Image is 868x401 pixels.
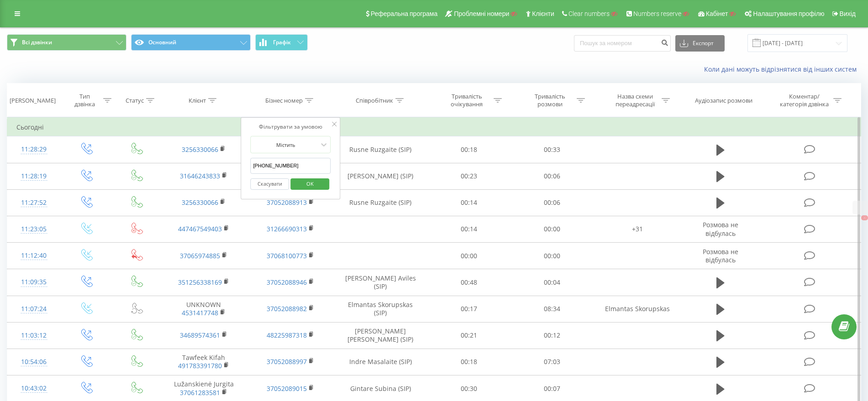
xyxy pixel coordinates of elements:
[510,189,594,216] td: 00:06
[68,93,101,108] div: Тип дзвінка
[297,177,323,191] span: OK
[442,93,491,108] div: Тривалість очікування
[10,97,56,104] div: [PERSON_NAME]
[16,353,51,371] div: 10:54:06
[273,39,291,46] span: Графік
[267,304,307,313] a: 37052088982
[510,269,594,296] td: 00:04
[22,39,52,46] span: Всі дзвінки
[778,93,831,108] div: Коментар/категорія дзвінка
[427,136,511,163] td: 00:18
[334,163,427,189] td: [PERSON_NAME] (SIP)
[7,118,861,136] td: Сьогодні
[334,189,427,216] td: Rusne Ruzgaite (SIP)
[250,158,331,174] input: Введіть значення
[16,300,51,318] div: 11:07:24
[861,215,868,220] button: X
[427,269,511,296] td: 00:48
[427,189,511,216] td: 00:14
[180,331,220,339] a: 34689574361
[178,224,222,233] a: 447467549403
[267,278,307,286] a: 37052088946
[16,194,51,212] div: 11:27:52
[510,136,594,163] td: 00:33
[510,349,594,375] td: 07:03
[334,349,427,375] td: Indre Masalaite (SIP)
[255,34,308,51] button: Графік
[16,141,51,158] div: 11:28:29
[267,224,307,233] a: 31266690313
[16,380,51,397] div: 10:43:02
[568,10,610,17] span: Clear numbers
[532,10,554,17] span: Клієнти
[574,35,671,52] input: Пошук за номером
[703,247,738,264] span: Розмова не відбулась
[334,322,427,349] td: [PERSON_NAME] [PERSON_NAME] (SIP)
[267,251,307,260] a: 37068100773
[16,220,51,238] div: 11:23:05
[250,122,331,131] div: Фільтрувати за умовою
[427,296,511,322] td: 00:17
[267,198,307,207] a: 37052088913
[180,172,220,180] a: 31646243833
[695,97,752,104] div: Аудіозапис розмови
[290,178,329,190] button: OK
[189,97,206,104] div: Клієнт
[610,93,659,108] div: Назва схеми переадресації
[703,220,738,237] span: Розмова не відбулась
[7,34,126,51] button: Всі дзвінки
[250,178,289,190] button: Скасувати
[16,167,51,185] div: 11:28:19
[334,269,427,296] td: [PERSON_NAME] Aviles (SIP)
[267,331,307,339] a: 48225987318
[510,243,594,269] td: 00:00
[180,251,220,260] a: 37065974885
[427,349,511,375] td: 00:18
[633,10,681,17] span: Numbers reserve
[594,296,681,322] td: Elmantas Skorupskas
[840,10,856,17] span: Вихід
[16,273,51,291] div: 11:09:35
[126,97,144,104] div: Статус
[160,349,247,375] td: Tawfeek Kifah
[594,216,681,242] td: +31
[454,10,509,17] span: Проблемні номери
[267,357,307,366] a: 37052088997
[334,296,427,322] td: Elmantas Skorupskas (SIP)
[510,296,594,322] td: 08:34
[16,327,51,344] div: 11:03:12
[356,97,393,104] div: Співробітник
[510,216,594,242] td: 00:00
[706,10,728,17] span: Кабінет
[675,35,725,52] button: Експорт
[178,278,222,286] a: 351256338169
[510,322,594,349] td: 00:12
[182,145,218,154] a: 3256330066
[334,136,427,163] td: Rusne Ruzgaite (SIP)
[16,247,51,265] div: 11:12:40
[427,322,511,349] td: 00:21
[182,308,218,317] a: 4531417748
[182,198,218,207] a: 3256330066
[160,296,247,322] td: UNKNOWN
[178,361,222,370] a: 491783391780
[265,97,303,104] div: Бізнес номер
[180,388,220,397] a: 37061283581
[427,216,511,242] td: 00:14
[131,34,251,51] button: Основний
[427,163,511,189] td: 00:23
[371,10,438,17] span: Реферальна програма
[510,163,594,189] td: 00:06
[704,65,861,73] a: Коли дані можуть відрізнятися вiд інших систем
[267,384,307,393] a: 37052089015
[753,10,824,17] span: Налаштування профілю
[526,93,574,108] div: Тривалість розмови
[427,243,511,269] td: 00:00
